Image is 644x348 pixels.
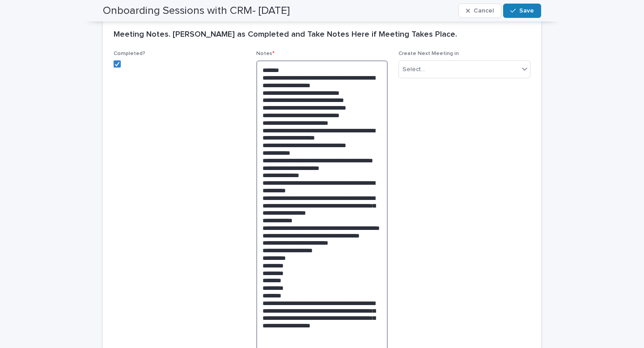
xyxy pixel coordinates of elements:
[256,51,275,56] span: Notes
[402,65,425,74] div: Select...
[503,4,541,18] button: Save
[398,51,459,56] span: Create Next Meeting in
[519,8,534,14] span: Save
[474,8,494,14] span: Cancel
[458,4,501,18] button: Cancel
[114,30,457,40] h2: Meeting Notes. [PERSON_NAME] as Completed and Take Notes Here if Meeting Takes Place.
[103,4,290,17] h2: Onboarding Sessions with CRM- [DATE]
[114,51,145,56] span: Completed?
